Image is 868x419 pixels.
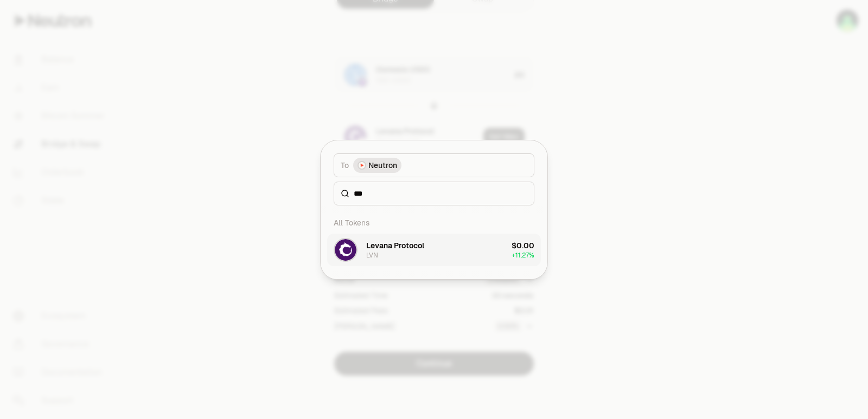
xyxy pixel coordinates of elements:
button: ToNeutron LogoNeutron [334,153,534,177]
span: To [341,160,349,171]
div: All Tokens [327,212,541,234]
div: Levana Protocol [366,240,424,251]
button: LVN LogoLevana ProtocolLVN$0.00+11.27% [327,234,541,266]
div: $0.00 [512,240,534,251]
div: LVN [366,251,378,260]
img: Neutron Logo [359,162,365,169]
span: Neutron [368,160,397,171]
span: + 11.27% [512,251,534,260]
img: LVN Logo [335,239,356,261]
